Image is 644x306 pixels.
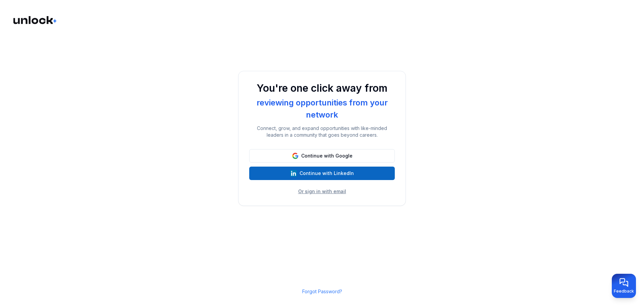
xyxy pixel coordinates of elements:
[249,97,395,121] div: reviewing opportunities from your network
[249,125,395,138] p: Connect, grow, and expand opportunities with like-minded leaders in a community that goes beyond ...
[249,149,395,163] button: Continue with Google
[302,289,342,294] a: Forgot Password?
[612,274,636,298] button: Provide feedback
[298,188,346,195] button: Or sign in with email
[249,167,395,180] button: Continue with LinkedIn
[614,289,634,294] span: Feedback
[249,82,395,94] h1: You're one click away from
[13,16,58,24] img: Logo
